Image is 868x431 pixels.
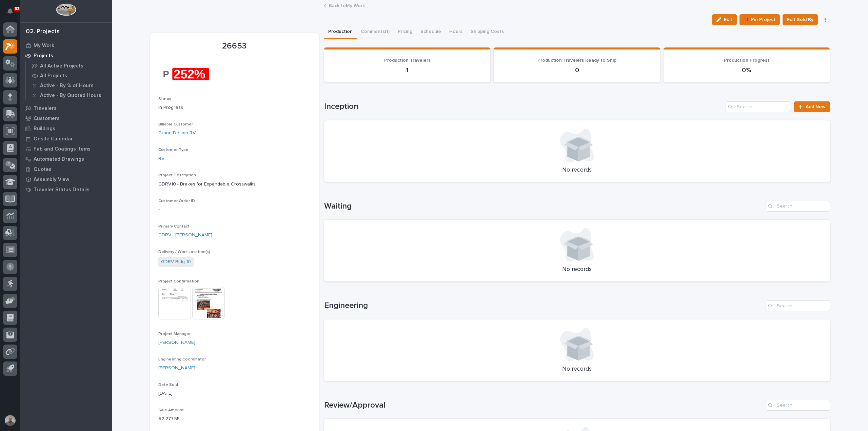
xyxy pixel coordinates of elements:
[34,53,53,59] p: Projects
[20,164,112,174] a: Quotes
[394,25,416,39] button: Pricing
[537,58,616,63] span: Production Travelers Ready to Ship
[26,28,60,36] div: 02. Projects
[158,224,190,229] span: Primary Contact
[158,357,206,361] span: Engineering Coordinator
[766,201,830,212] input: Search
[502,66,652,74] p: 0
[332,166,822,174] p: No records
[8,8,17,19] div: Notifications63
[20,40,112,51] a: My Work
[467,25,508,39] button: Shipping Costs
[332,266,822,273] p: No records
[158,181,311,188] p: GDRV10 - Brakes for Expandable Crosswalks
[324,102,723,112] h1: Inception
[158,41,311,51] p: 26653
[158,199,195,203] span: Customer Order ID
[20,113,112,123] a: Customers
[787,16,813,24] span: Edit Sold By
[766,400,830,411] input: Search
[20,51,112,61] a: Projects
[34,43,54,49] p: My Work
[34,146,91,152] p: Fab and Coatings Items
[56,3,76,16] img: Workspace Logo
[158,148,189,152] span: Customer Type
[806,104,826,109] span: Add New
[158,155,164,162] a: RV
[20,154,112,164] a: Automated Drawings
[158,250,210,254] span: Delivery / Work Location(s)
[20,144,112,154] a: Fab and Coatings Items
[3,4,17,18] button: Notifications
[158,390,311,397] p: [DATE]
[712,14,737,25] button: Edit
[783,14,818,25] button: Edit Sold By
[15,6,19,11] p: 63
[20,123,112,134] a: Buildings
[34,136,73,142] p: Onsite Calendar
[672,66,822,74] p: 0%
[158,104,311,111] p: In Progress
[158,279,199,283] span: Project Confirmation
[724,17,732,23] span: Edit
[34,187,90,193] p: Traveler Status Details
[34,105,57,112] p: Travelers
[357,25,394,39] button: Comments (1)
[724,58,770,63] span: Production Progress
[34,177,69,183] p: Assembly View
[158,365,195,372] a: [PERSON_NAME]
[26,81,112,90] a: Active - By % of Hours
[324,201,763,211] h1: Waiting
[40,83,94,89] p: Active - By % of Hours
[158,383,178,387] span: Date Sold
[158,408,184,412] span: Sale Amount
[158,206,311,213] p: -
[20,184,112,195] a: Traveler Status Details
[158,232,212,239] a: GDRV - [PERSON_NAME]
[158,122,193,126] span: Billable Customer
[161,258,191,266] a: GDRV Bldg 10
[158,97,171,101] span: Status
[445,25,467,39] button: Hours
[3,413,17,428] button: users-avatar
[40,93,101,99] p: Active - By Quoted Hours
[158,339,195,346] a: [PERSON_NAME]
[158,332,191,336] span: Project Manager
[794,101,830,112] a: Add New
[158,62,209,86] img: sEC37X-XiVg1NHzJy5t7qclO6AWLTo-mHVAAdAD38g0
[158,415,311,423] p: $ 2,277.55
[34,156,84,162] p: Automated Drawings
[34,166,52,173] p: Quotes
[26,91,112,100] a: Active - By Quoted Hours
[26,71,112,80] a: All Projects
[20,103,112,113] a: Travelers
[324,301,763,311] h1: Engineering
[739,14,780,25] button: 📌 Pin Project
[20,134,112,144] a: Onsite Calendar
[384,58,431,63] span: Production Travelers
[766,300,830,311] input: Search
[40,63,83,69] p: All Active Projects
[329,1,365,9] a: Back toMy Work
[158,173,196,177] span: Project Description
[324,25,357,39] button: Production
[34,126,55,132] p: Buildings
[332,66,482,74] p: 1
[20,174,112,184] a: Assembly View
[332,366,822,373] p: No records
[40,73,67,79] p: All Projects
[26,61,112,71] a: All Active Projects
[416,25,445,39] button: Schedule
[726,101,790,112] input: Search
[744,16,775,24] span: 📌 Pin Project
[34,116,60,122] p: Customers
[158,130,196,137] a: Grand Design RV
[324,400,763,410] h1: Review/Approval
